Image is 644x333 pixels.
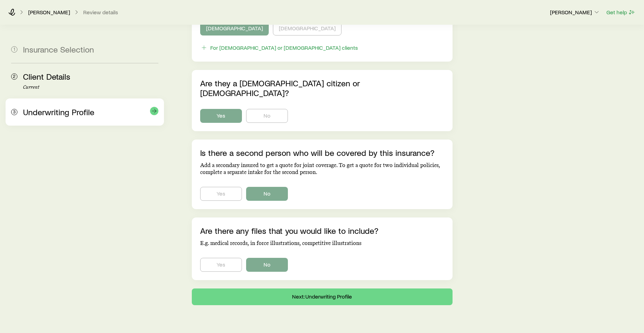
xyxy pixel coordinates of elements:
[83,9,118,16] button: Review details
[23,85,158,90] p: Current
[273,22,341,35] button: [DEMOGRAPHIC_DATA]
[200,226,444,236] p: Are there any files that you would like to include?
[11,73,17,80] span: 2
[11,46,17,53] span: 1
[200,78,444,98] p: Are they a [DEMOGRAPHIC_DATA] citizen or [DEMOGRAPHIC_DATA]?
[200,240,444,247] p: E.g. medical records, in force illustrations, competitive illustrations
[246,258,288,272] button: No
[23,107,94,117] span: Underwriting Profile
[23,44,94,54] span: Insurance Selection
[246,109,288,123] button: No
[246,187,288,201] button: No
[606,8,636,16] button: Get help
[192,288,453,305] button: Next: Underwriting Profile
[550,9,600,16] p: [PERSON_NAME]
[550,8,600,17] button: [PERSON_NAME]
[23,71,70,81] span: Client Details
[200,258,242,272] button: Yes
[200,22,269,35] button: [DEMOGRAPHIC_DATA]
[200,148,444,158] p: Is there a second person who will be covered by this insurance?
[28,9,70,16] a: [PERSON_NAME]
[200,109,242,123] button: Yes
[200,44,358,52] button: For [DEMOGRAPHIC_DATA] or [DEMOGRAPHIC_DATA] clients
[200,162,444,176] p: Add a secondary insured to get a quote for joint coverage. To get a quote for two individual poli...
[200,187,242,201] button: Yes
[11,109,17,115] span: 3
[210,44,358,51] div: For [DEMOGRAPHIC_DATA] or [DEMOGRAPHIC_DATA] clients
